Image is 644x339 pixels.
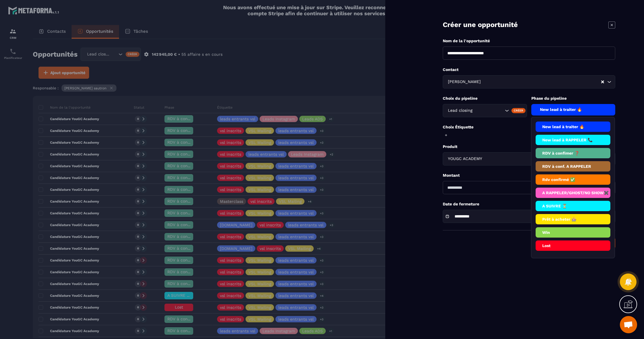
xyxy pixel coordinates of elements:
a: Ouvrir le chat [620,316,637,333]
input: Search for option [474,107,503,114]
div: Search for option [443,104,527,117]
p: Créer une opportunité [443,20,518,30]
button: Clear Selected [601,80,604,84]
div: Search for option [443,75,615,88]
p: Montant [443,173,615,178]
span: [PERSON_NAME] [446,79,482,85]
span: YOUGC ACADEMY [446,156,483,162]
p: Date de fermeture [443,201,615,207]
p: Choix Étiquette [443,124,615,130]
input: Search for option [483,156,601,162]
div: Créer [511,108,526,113]
p: Phase du pipeline [531,96,616,101]
div: Search for option [443,152,615,165]
input: Search for option [482,79,601,85]
p: Choix du pipeline [443,96,527,101]
p: Nom de la l'opportunité [443,38,615,44]
p: Contact [443,67,615,72]
p: Produit [443,144,615,149]
span: Lead closing [446,107,474,114]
